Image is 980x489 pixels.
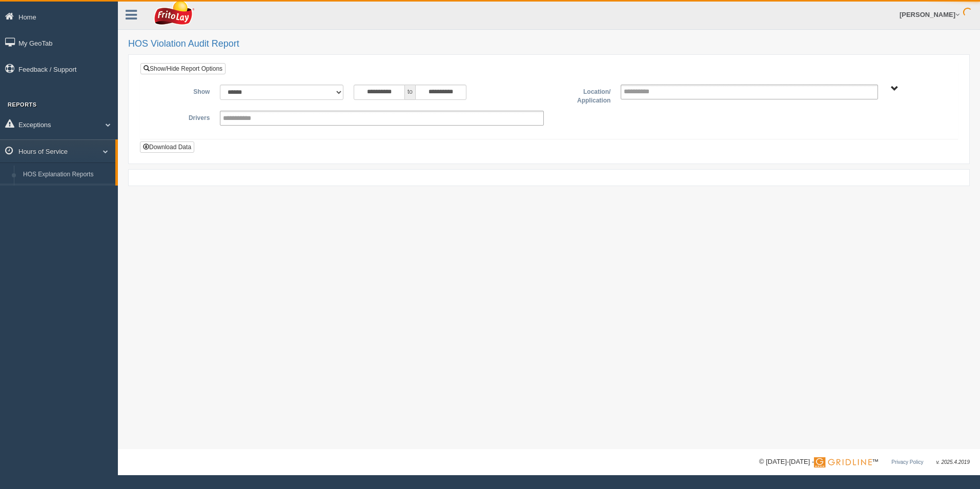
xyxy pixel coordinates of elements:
a: HOS Violation Audit Reports [18,184,115,202]
a: HOS Explanation Reports [18,166,115,184]
img: Gridline [814,457,872,467]
div: © [DATE]-[DATE] - ™ [759,457,970,467]
button: Download Data [140,141,194,153]
label: Location/ Application [549,85,616,106]
h2: HOS Violation Audit Report [128,39,970,49]
label: Drivers [148,111,215,123]
span: v. 2025.4.2019 [936,459,970,465]
a: Show/Hide Report Options [140,63,226,74]
label: Show [148,85,215,97]
span: to [405,85,415,100]
a: Privacy Policy [891,459,923,465]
